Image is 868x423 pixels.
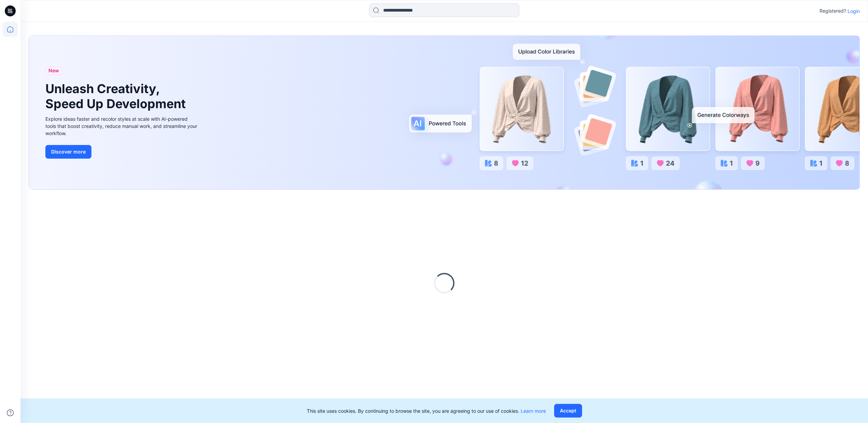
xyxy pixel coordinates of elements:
[48,67,59,75] span: New
[45,145,91,159] button: Discover more
[820,7,846,15] p: Registered?
[554,404,582,418] button: Accept
[307,407,546,414] p: This site uses cookies. By continuing to browse the site, you are agreeing to our use of cookies.
[45,82,189,111] h1: Unleash Creativity, Speed Up Development
[45,115,199,137] div: Explore ideas faster and recolor styles at scale with AI-powered tools that boost creativity, red...
[848,8,860,15] p: Login
[521,408,546,414] a: Learn more
[45,145,199,159] a: Discover more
